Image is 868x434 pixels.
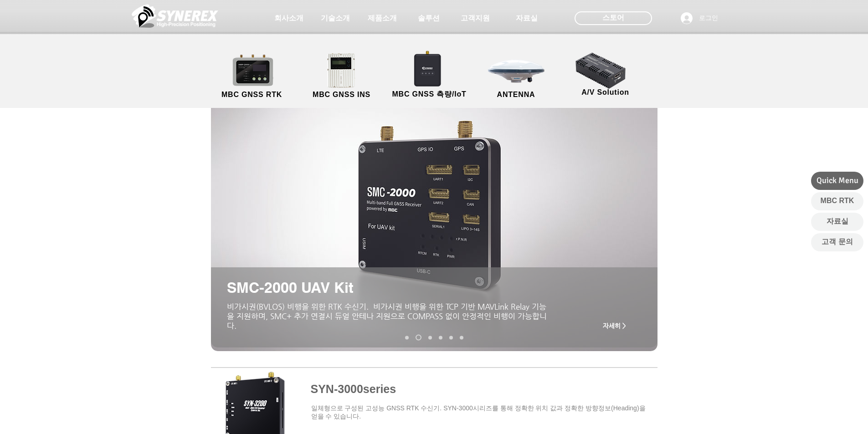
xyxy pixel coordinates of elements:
[274,14,303,23] span: 회사소개
[449,336,453,339] a: TDR-3000
[452,9,498,27] a: 고객지원
[497,91,535,99] span: ANTENNA
[603,322,626,329] span: 자세히 >
[439,336,442,339] a: MRD-1000v2
[266,9,312,27] a: 회사소개
[575,11,652,25] div: 스토어
[602,13,624,23] span: 스토어
[699,147,868,434] iframe: Wix Chat
[385,52,474,100] a: MBC GNSS 측량/IoT
[581,88,629,97] span: A/V Solution
[132,2,218,30] img: 씨너렉스_White_simbol_대지 1.png
[221,91,282,99] span: MBC GNSS RTK
[211,52,293,100] a: MBC GNSS RTK
[696,14,721,23] span: 로그인
[406,9,452,27] a: 솔루션
[315,51,371,90] img: MGI2000_front-removebg-preview (1).png
[475,52,557,100] a: ANTENNA
[211,62,657,351] img: SMC2000.jpg
[360,9,405,27] a: 제품소개
[461,14,490,23] span: 고객지원
[301,52,383,100] a: MBC GNSS INS
[227,279,354,296] span: SMC-2000 UAV Kit
[405,336,409,339] a: SYN-3000 series
[211,62,657,351] div: 슬라이드쇼
[405,45,452,92] img: SynRTK__.png
[227,302,547,330] span: ​비가시권(BVLOS) 비행을 위한 RTK 수신기. 비가시권 비행을 위한 TCP 기반 MAVLink Relay 기능을 지원하며, SMC+ 추가 연결시 듀얼 안테나 지원으로 C...
[504,9,550,27] a: 자료실
[321,14,350,23] span: 기술소개
[416,335,421,341] a: SMC-2000
[674,10,724,27] button: 로그인
[460,336,463,339] a: MDU-2000 UAV Kit
[596,317,633,335] a: 자세히 >
[516,14,538,23] span: 자료실
[392,90,466,99] span: MBC GNSS 측량/IoT
[368,14,397,23] span: 제품소개
[313,9,358,27] a: 기술소개
[418,14,440,23] span: 솔루션
[428,336,432,339] a: MRP-2000v2
[565,50,647,98] a: A/V Solution
[401,335,467,341] nav: 슬라이드
[313,91,370,99] span: MBC GNSS INS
